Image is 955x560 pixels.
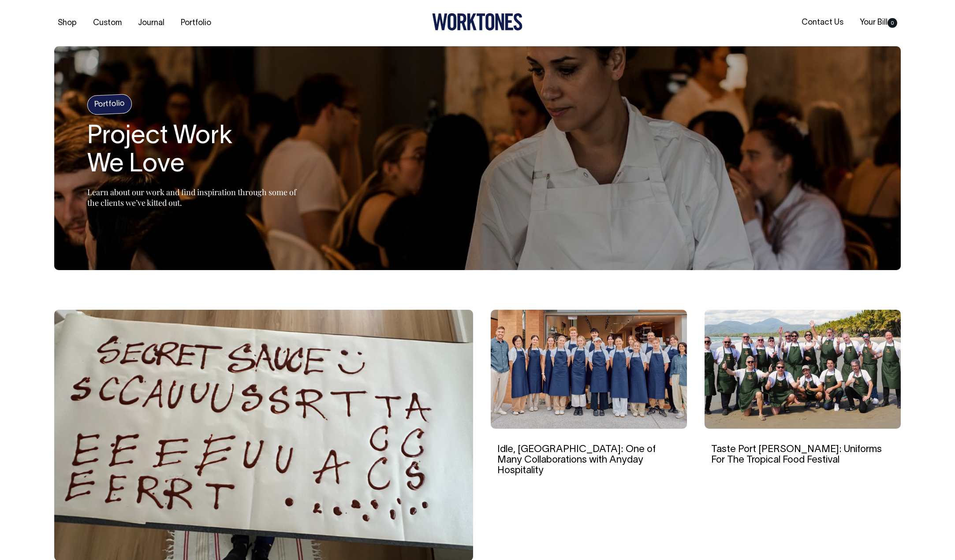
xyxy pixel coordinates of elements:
a: Portfolio [177,16,215,30]
h4: Portfolio [87,94,132,115]
h1: Project Work We Love [87,123,308,179]
a: Shop [54,16,80,30]
a: Taste Port [PERSON_NAME]: Uniforms For The Tropical Food Festival [711,445,882,464]
a: Custom [90,16,125,30]
a: Contact Us [798,15,847,30]
a: Your Bill0 [856,15,901,30]
img: Idle, Brisbane: One of Many Collaborations with Anyday Hospitality [491,310,687,429]
p: Learn about our work and find inspiration through some of the clients we’ve kitted out. [87,187,308,208]
span: 0 [888,18,897,28]
img: Taste Port Douglas: Uniforms For The Tropical Food Festival [705,310,901,429]
a: Journal [134,16,168,30]
a: Idle, [GEOGRAPHIC_DATA]: One of Many Collaborations with Anyday Hospitality [497,445,656,475]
